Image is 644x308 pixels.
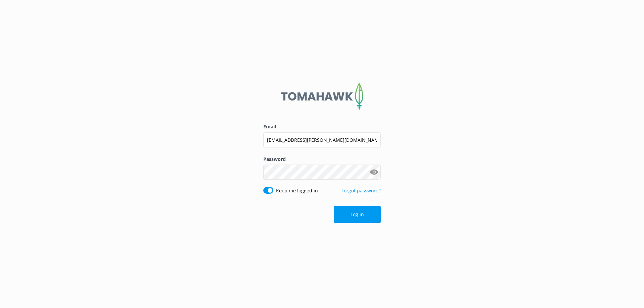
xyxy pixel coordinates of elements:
img: 2-1647550015.png [281,83,363,110]
a: Forgot password? [341,187,381,194]
input: user@emailaddress.com [263,132,381,147]
label: Keep me logged in [276,187,318,194]
label: Email [263,123,381,130]
label: Password [263,156,381,163]
button: Log in [334,206,381,223]
button: Show password [367,166,381,179]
